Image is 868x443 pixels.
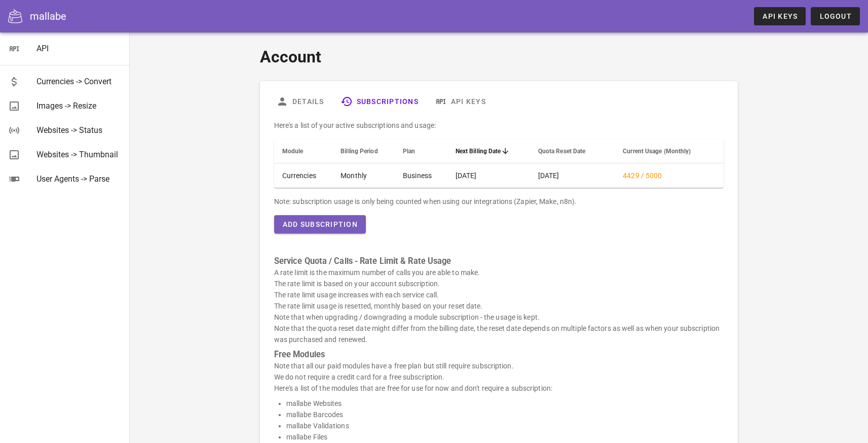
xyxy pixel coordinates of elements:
[403,148,415,155] span: Plan
[395,139,447,163] th: Plan
[286,420,724,431] li: mallabe Validations
[623,172,662,180] span: 4429 / 5000
[30,9,66,24] div: mallabe
[36,125,122,135] div: Websites -> Status
[286,398,724,409] li: mallabe Websites
[268,89,332,114] a: Details
[260,45,738,69] h1: Account
[36,150,122,159] div: Websites -> Thumbnail
[36,77,122,86] div: Currencies -> Convert
[427,89,494,114] a: API Keys
[332,89,427,114] a: Subscriptions
[282,148,304,155] span: Module
[538,148,586,155] span: Quota Reset Date
[341,148,378,155] span: Billing Period
[274,267,724,345] p: A rate limit is the maximum number of calls you are able to make. The rate limit is based on your...
[811,7,860,25] button: Logout
[819,12,852,20] span: Logout
[274,196,724,207] div: Note: subscription usage is only being counted when using our integrations (Zapier, Make, n8n).
[274,256,724,267] h3: Service Quota / Calls - Rate Limit & Rate Usage
[754,7,806,25] a: API Keys
[447,163,530,188] td: [DATE]
[762,12,798,20] span: API Keys
[615,139,724,163] th: Current Usage (Monthly): Not sorted. Activate to sort ascending.
[530,139,615,163] th: Quota Reset Date: Not sorted. Activate to sort ascending.
[395,163,447,188] td: Business
[282,220,358,228] span: Add Subscription
[623,148,691,155] span: Current Usage (Monthly)
[530,163,615,188] td: [DATE]
[36,44,122,53] div: API
[332,139,395,163] th: Billing Period
[286,431,724,442] li: mallabe Files
[274,349,724,360] h3: Free Modules
[36,101,122,111] div: Images -> Resize
[274,360,724,394] p: Note that all our paid modules have a free plan but still require subscription. We do not require...
[274,163,332,188] td: Currencies
[332,163,395,188] td: Monthly
[274,215,366,233] button: Add Subscription
[274,120,724,131] p: Here's a list of your active subscriptions and usage:
[286,409,724,420] li: mallabe Barcodes
[456,148,501,155] span: Next Billing Date
[36,174,122,184] div: User Agents -> Parse
[274,139,332,163] th: Module
[447,139,530,163] th: Next Billing Date: Sorted descending. Activate to remove sorting.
